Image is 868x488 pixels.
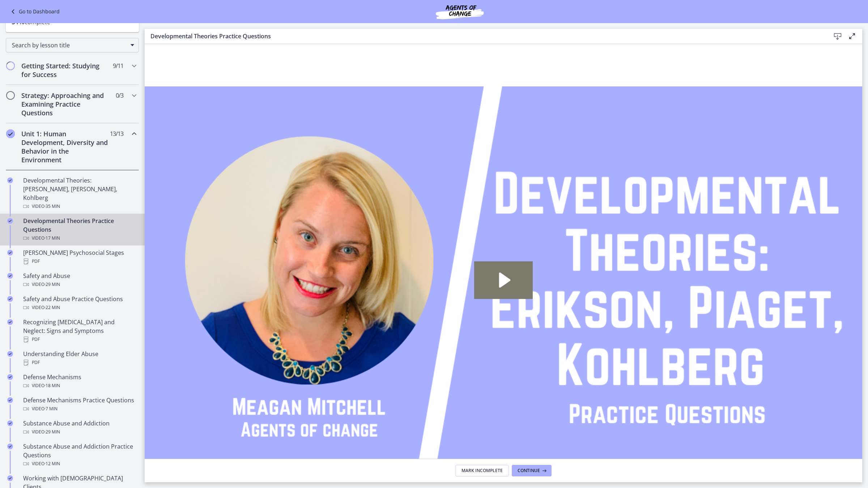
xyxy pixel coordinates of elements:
span: 13 / 13 [110,129,123,138]
span: · 18 min [44,381,60,390]
div: Video [23,428,136,436]
span: · 35 min [44,202,60,211]
div: Video [23,404,136,413]
div: Defense Mechanisms Practice Questions [23,396,136,413]
div: Substance Abuse and Addiction [23,419,136,436]
button: Fullscreen [699,472,718,488]
i: Completed [7,475,13,481]
div: Safety and Abuse [23,271,136,289]
i: Completed [7,351,13,357]
button: Mark Incomplete [455,465,509,476]
span: · 17 min [44,234,60,243]
i: Completed [7,420,13,426]
i: Completed [7,444,13,449]
h2: Unit 1: Human Development, Diversity and Behavior in the Environment [21,129,110,164]
div: Video [23,303,136,312]
div: Developmental Theories: [PERSON_NAME], [PERSON_NAME], Kohlberg [23,176,136,211]
div: Understanding Elder Abuse [23,350,136,367]
div: PDF [23,257,136,266]
div: Safety and Abuse Practice Questions [23,295,136,312]
i: Completed [7,273,13,279]
div: PDF [23,335,136,344]
i: Completed [7,177,13,183]
i: Completed [7,397,13,403]
div: Video [23,202,136,211]
i: Completed [7,250,13,256]
i: Completed [7,296,13,302]
div: Playbar [44,472,656,488]
h2: Getting Started: Studying for Success [21,61,110,79]
img: Agents of Change [416,3,503,20]
button: Continue [512,465,552,476]
span: · 29 min [44,280,60,289]
span: Search by lesson title [12,41,127,49]
div: Substance Abuse and Addiction Practice Questions [23,442,136,468]
div: Video [23,459,136,468]
div: Developmental Theories Practice Questions [23,217,136,243]
i: Completed [6,129,15,138]
button: Show settings menu [680,472,699,488]
div: Search by lesson title [6,38,139,52]
i: Completed [7,319,13,325]
div: [PERSON_NAME] Psychosocial Stages [23,248,136,266]
span: · 12 min [44,459,60,468]
div: Recognizing [MEDICAL_DATA] and Neglect: Signs and Symptoms [23,318,136,344]
div: Video [23,234,136,243]
i: Completed [7,218,13,224]
div: PDF [23,358,136,367]
span: · 22 min [44,303,60,312]
button: Play Video: cbe1jt1t4o1cl02siaug.mp4 [329,217,388,255]
span: 9 / 11 [113,61,123,70]
div: Video [23,280,136,289]
span: 0 / 3 [116,91,123,100]
span: · 7 min [44,404,58,413]
button: Mute [661,472,680,488]
a: Go to Dashboard [9,7,60,16]
span: Mark Incomplete [461,468,503,474]
span: Continue [518,468,540,474]
h3: Developmental Theories Practice Questions [150,32,819,40]
i: Completed [7,374,13,380]
h2: Strategy: Approaching and Examining Practice Questions [21,91,110,117]
div: Defense Mechanisms [23,373,136,390]
div: Video [23,381,136,390]
span: · 29 min [44,428,60,436]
